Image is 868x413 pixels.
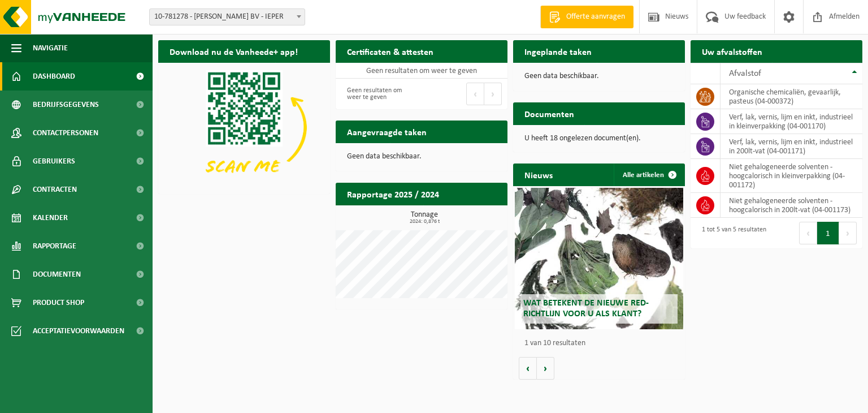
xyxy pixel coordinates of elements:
[524,339,679,347] p: 1 van 10 resultaten
[484,83,502,105] button: Next
[614,164,684,186] a: Alle artikelen
[33,317,124,345] span: Acceptatievoorwaarden
[423,205,506,227] a: Bekijk rapportage
[721,84,862,109] td: organische chemicaliën, gevaarlijk, pasteus (04-000372)
[347,153,496,161] p: Geen data beschikbaar.
[33,34,68,62] span: Navigatie
[524,72,674,80] p: Geen data beschikbaar.
[721,159,862,193] td: niet gehalogeneerde solventen - hoogcalorisch in kleinverpakking (04-001172)
[691,40,774,62] h2: Uw afvalstoffen
[33,289,84,317] span: Product Shop
[33,260,81,289] span: Documenten
[817,222,839,244] button: 1
[33,91,99,119] span: Bedrijfsgegevens
[519,357,537,380] button: Vorige
[799,222,817,244] button: Previous
[523,299,649,319] span: Wat betekent de nieuwe RED-richtlijn voor u als klant?
[696,221,766,246] div: 1 tot 5 van 5 resultaten
[466,83,484,105] button: Previous
[513,102,585,124] h2: Documenten
[33,175,77,204] span: Contracten
[150,9,305,25] span: 10-781278 - EDWARDS BV - IEPER
[341,219,507,225] span: 2024: 0,876 t
[563,11,628,23] span: Offerte aanvragen
[33,62,75,91] span: Dashboard
[524,135,674,143] p: U heeft 18 ongelezen document(en).
[336,63,507,79] td: Geen resultaten om weer te geven
[515,188,683,329] a: Wat betekent de nieuwe RED-richtlijn voor u als klant?
[158,63,330,192] img: Download de VHEPlus App
[839,222,857,244] button: Next
[341,81,416,106] div: Geen resultaten om weer te geven
[513,40,603,62] h2: Ingeplande taken
[149,8,305,25] span: 10-781278 - EDWARDS BV - IEPER
[537,357,554,380] button: Volgende
[341,211,507,225] h3: Tonnage
[33,204,68,232] span: Kalender
[513,164,564,186] h2: Nieuws
[336,121,438,143] h2: Aangevraagde taken
[721,193,862,218] td: niet gehalogeneerde solventen - hoogcalorisch in 200lt-vat (04-001173)
[729,69,761,78] span: Afvalstof
[721,109,862,134] td: verf, lak, vernis, lijm en inkt, industrieel in kleinverpakking (04-001170)
[336,183,450,205] h2: Rapportage 2025 / 2024
[336,40,445,62] h2: Certificaten & attesten
[158,40,309,62] h2: Download nu de Vanheede+ app!
[33,232,76,260] span: Rapportage
[33,147,75,175] span: Gebruikers
[33,119,98,147] span: Contactpersonen
[721,134,862,159] td: verf, lak, vernis, lijm en inkt, industrieel in 200lt-vat (04-001171)
[540,6,633,28] a: Offerte aanvragen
